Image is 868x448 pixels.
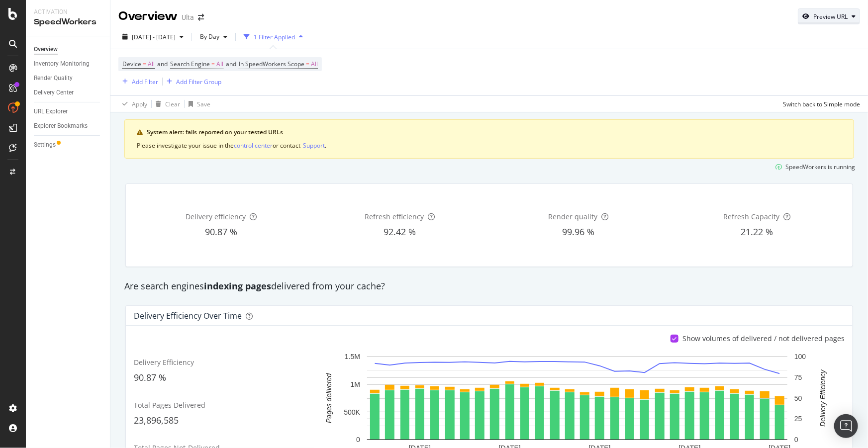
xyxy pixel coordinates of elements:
text: 75 [794,373,802,381]
div: Are search engines delivered from your cache? [119,280,859,293]
span: Delivery Efficiency [134,358,194,367]
span: Delivery efficiency [186,212,246,221]
span: and [226,60,236,68]
button: Add Filter [118,76,158,88]
a: Explorer Bookmarks [34,121,103,131]
div: Support [303,141,325,150]
span: By Day [196,32,219,41]
div: Show volumes of delivered / not delivered pages [682,334,845,344]
a: Inventory Monitoring [34,59,103,69]
div: warning banner [124,119,854,159]
span: Refresh Capacity [724,212,780,221]
div: Please investigate your issue in the or contact . [137,141,842,150]
div: Settings [34,140,56,150]
div: Render Quality [34,73,73,84]
span: Refresh efficiency [365,212,424,221]
span: 21.22 % [741,226,773,238]
button: Preview URL [798,8,860,24]
a: Settings [34,140,103,150]
span: 92.42 % [384,226,416,238]
text: 0 [794,436,798,444]
div: SpeedWorkers [34,16,102,28]
div: Add Filter Group [176,78,221,86]
div: 1 Filter Applied [254,33,295,41]
a: Overview [34,44,103,55]
span: = [211,60,215,68]
div: control center [234,141,273,150]
button: control center [234,141,273,150]
span: In SpeedWorkers Scope [239,60,304,68]
span: [DATE] - [DATE] [132,33,176,41]
a: URL Explorer [34,106,103,117]
div: Explorer Bookmarks [34,121,88,131]
a: Render Quality [34,73,103,84]
span: Search Engine [170,60,210,68]
div: Save [197,100,210,108]
a: Delivery Center [34,88,103,98]
div: URL Explorer [34,106,68,117]
span: All [148,57,155,71]
text: 50 [794,394,802,402]
button: Clear [152,96,180,112]
text: 1.5M [345,353,360,361]
div: Delivery Center [34,88,74,98]
text: 500K [344,408,361,416]
button: Support [303,141,325,150]
div: System alert: fails reported on your tested URLs [147,128,842,137]
span: 90.87 % [134,371,166,383]
button: By Day [196,29,231,45]
button: [DATE] - [DATE] [118,29,188,45]
div: Preview URL [813,12,848,21]
button: Save [185,96,210,112]
button: Switch back to Simple mode [779,96,860,112]
strong: indexing pages [204,280,271,292]
span: Total Pages Delivered [134,400,205,410]
text: 1M [351,380,360,388]
span: All [216,57,223,71]
div: Add Filter [132,78,158,86]
button: Apply [118,96,147,112]
span: and [157,60,168,68]
div: Ulta [182,12,194,22]
span: 99.96 % [563,226,595,238]
div: Overview [118,8,178,25]
div: Apply [132,100,147,108]
text: Delivery Efficiency [819,369,827,427]
div: Switch back to Simple mode [783,100,860,108]
span: 23,896,585 [134,414,179,426]
div: Delivery Efficiency over time [134,311,242,321]
div: Clear [165,100,180,108]
div: Overview [34,44,58,55]
div: arrow-right-arrow-left [198,14,204,21]
span: All [311,57,318,71]
div: Open Intercom Messenger [834,414,858,438]
span: Device [122,60,141,68]
div: SpeedWorkers is running [785,163,855,171]
button: 1 Filter Applied [240,29,307,45]
span: 90.87 % [205,226,237,238]
div: Inventory Monitoring [34,59,90,69]
text: 25 [794,415,802,423]
span: = [306,60,309,68]
text: 0 [356,436,360,444]
text: Pages delivered [325,373,333,424]
text: 100 [794,353,806,361]
div: Activation [34,8,102,16]
span: = [143,60,146,68]
button: Add Filter Group [163,76,221,88]
span: Render quality [549,212,598,221]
